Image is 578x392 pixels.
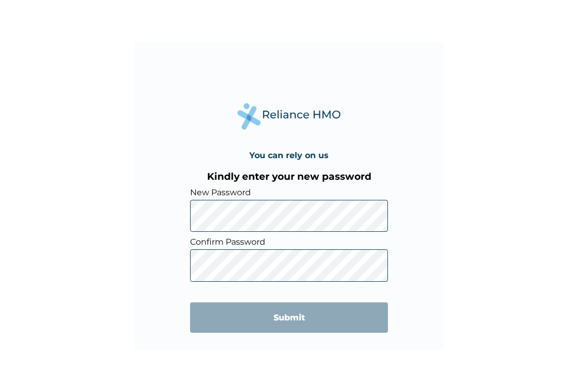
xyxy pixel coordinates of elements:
input: Submit [190,302,388,333]
label: New Password [190,188,388,197]
h4: You can rely on us [249,150,329,160]
label: Confirm Password [190,237,388,247]
h3: Kindly enter your new password [190,171,388,182]
img: Reliance Health's Logo [237,103,341,129]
